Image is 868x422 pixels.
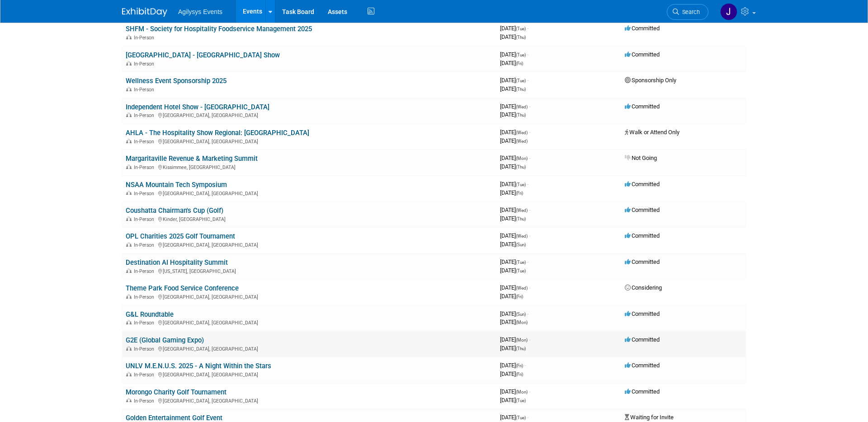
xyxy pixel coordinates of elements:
span: - [527,310,528,317]
div: [GEOGRAPHIC_DATA], [GEOGRAPHIC_DATA] [126,241,493,248]
span: [DATE] [500,103,530,110]
span: [DATE] [500,284,530,291]
span: Agilysys Events [178,8,222,15]
div: Kissimmee, [GEOGRAPHIC_DATA] [126,163,493,170]
span: - [529,103,530,110]
span: (Tue) [516,268,526,273]
span: [DATE] [500,215,526,222]
span: [DATE] [500,336,530,343]
span: In-Person [134,398,157,404]
span: Committed [625,310,660,317]
span: [DATE] [500,241,526,248]
span: Committed [625,232,660,239]
span: Walk or Attend Only [625,129,679,136]
a: Morongo Charity Golf Tournament [126,388,226,396]
span: (Tue) [516,26,526,31]
span: (Wed) [516,234,528,239]
span: [DATE] [500,293,523,300]
span: Search [679,9,700,15]
a: Coushatta Chairman's Cup (Golf) [126,206,223,215]
img: In-Person Event [126,268,132,273]
div: [GEOGRAPHIC_DATA], [GEOGRAPHIC_DATA] [126,137,493,145]
span: [DATE] [500,77,528,84]
img: In-Person Event [126,164,132,169]
div: [GEOGRAPHIC_DATA], [GEOGRAPHIC_DATA] [126,345,493,352]
span: Committed [625,336,660,343]
span: (Tue) [516,182,526,187]
img: ExhibitDay [122,8,167,17]
span: (Tue) [516,52,526,57]
a: NSAA Mountain Tech Symposium [126,181,227,189]
span: [DATE] [500,51,528,58]
span: (Wed) [516,286,528,291]
span: - [529,129,530,136]
img: In-Person Event [126,113,132,117]
span: In-Person [134,164,157,170]
span: In-Person [134,346,157,352]
span: - [527,258,528,265]
span: [DATE] [500,362,526,369]
a: Destination AI Hospitality Summit [126,258,228,267]
div: [GEOGRAPHIC_DATA], [GEOGRAPHIC_DATA] [126,319,493,326]
span: [DATE] [500,397,526,403]
img: In-Person Event [126,191,132,195]
span: [DATE] [500,137,528,144]
span: Considering [625,284,662,291]
span: Committed [625,206,660,213]
div: [GEOGRAPHIC_DATA], [GEOGRAPHIC_DATA] [126,111,493,118]
span: [DATE] [500,111,526,118]
span: [DATE] [500,25,528,32]
img: In-Person Event [126,35,132,39]
div: [US_STATE], [GEOGRAPHIC_DATA] [126,267,493,274]
span: [DATE] [500,189,523,196]
span: (Thu) [516,35,526,40]
span: - [529,336,530,343]
span: (Mon) [516,156,528,161]
span: [DATE] [500,370,523,377]
span: (Wed) [516,104,528,109]
span: - [527,25,528,32]
a: Theme Park Food Service Conference [126,284,239,292]
a: Wellness Event Sponsorship 2025 [126,77,226,85]
span: - [527,414,528,421]
a: AHLA - The Hospitality Show Regional: [GEOGRAPHIC_DATA] [126,129,309,137]
span: In-Person [134,268,157,274]
a: Search [667,4,708,20]
span: (Mon) [516,389,528,394]
span: [DATE] [500,414,528,421]
span: - [527,51,528,58]
a: Golden Entertainment Golf Event [126,414,222,422]
span: (Wed) [516,139,528,144]
a: [GEOGRAPHIC_DATA] - [GEOGRAPHIC_DATA] Show [126,51,280,59]
span: [DATE] [500,345,526,352]
span: [DATE] [500,267,526,274]
span: - [529,155,530,161]
span: (Thu) [516,346,526,351]
span: In-Person [134,372,157,378]
span: In-Person [134,191,157,197]
img: In-Person Event [126,87,132,91]
span: In-Person [134,139,157,145]
span: Sponsorship Only [625,77,676,84]
img: In-Person Event [126,294,132,299]
a: UNLV M.E.N.U.S. 2025 - A Night Within the Stars [126,362,271,370]
span: [DATE] [500,60,523,66]
span: - [524,362,526,369]
img: In-Person Event [126,320,132,324]
span: Waiting for Invite [625,414,674,421]
span: [DATE] [500,33,526,40]
div: [GEOGRAPHIC_DATA], [GEOGRAPHIC_DATA] [126,189,493,197]
span: Committed [625,25,660,32]
a: Independent Hotel Show - [GEOGRAPHIC_DATA] [126,103,269,111]
img: In-Person Event [126,139,132,143]
span: In-Person [134,113,157,118]
span: (Tue) [516,398,526,403]
span: - [529,388,530,395]
span: (Tue) [516,78,526,83]
span: Committed [625,258,660,265]
span: (Mon) [516,320,528,325]
span: In-Person [134,87,157,93]
span: In-Person [134,294,157,300]
span: (Wed) [516,130,528,135]
span: [DATE] [500,181,528,188]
